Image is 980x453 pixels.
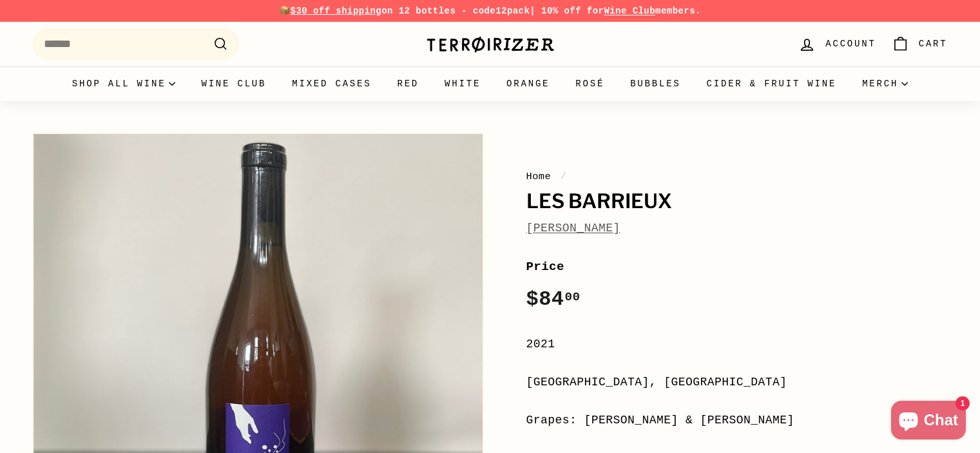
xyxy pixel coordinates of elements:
[884,25,956,63] a: Cart
[694,66,850,101] a: Cider & Fruit Wine
[495,6,530,16] strong: 12pack
[562,66,617,101] a: Rosé
[526,257,948,276] label: Price
[526,335,948,354] div: 2021
[432,66,494,101] a: White
[919,37,948,51] span: Cart
[59,66,189,101] summary: Shop all wine
[526,222,620,235] a: [PERSON_NAME]
[526,171,552,182] a: Home
[557,171,570,182] span: /
[825,37,876,51] span: Account
[604,6,655,16] a: Wine Club
[526,191,948,213] h1: Les Barrieux
[791,25,883,63] a: Account
[7,66,974,101] div: Primary
[494,66,562,101] a: Orange
[564,290,580,304] sup: 00
[526,411,948,430] div: Grapes: [PERSON_NAME] & [PERSON_NAME]
[188,66,279,101] a: Wine Club
[291,6,382,16] span: $30 off shipping
[849,66,921,101] summary: Merch
[617,66,693,101] a: Bubbles
[526,169,948,184] nav: breadcrumbs
[887,401,970,443] inbox-online-store-chat: Shopify online store chat
[384,66,432,101] a: Red
[33,4,948,18] p: 📦 on 12 bottles - code | 10% off for members.
[526,287,581,311] span: $84
[526,373,948,392] div: [GEOGRAPHIC_DATA], [GEOGRAPHIC_DATA]
[279,66,384,101] a: Mixed Cases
